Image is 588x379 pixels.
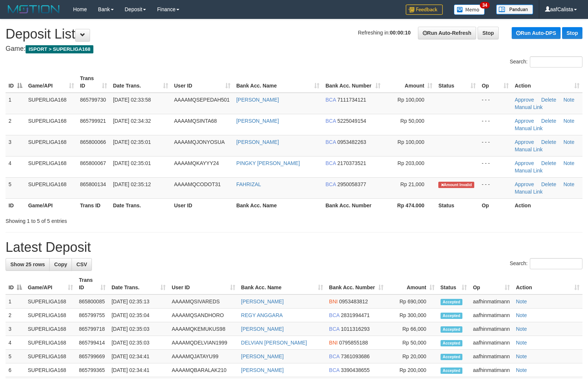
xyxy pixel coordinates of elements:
th: Trans ID: activate to sort column ascending [77,72,110,93]
a: Note [564,118,575,124]
td: 865800085 [76,294,109,309]
input: Search: [530,56,582,67]
td: aafhinmatimann [470,350,513,363]
td: aafhinmatimann [470,363,513,377]
td: [DATE] 02:34:41 [109,350,169,363]
th: Op: activate to sort column ascending [470,273,513,294]
span: AAAAMQKAYYY24 [174,160,219,166]
td: aafhinmatimann [470,294,513,309]
span: Amount is not matched [438,182,474,188]
strong: 00:00:10 [390,30,411,36]
td: Rp 20,000 [386,350,438,363]
th: Status: activate to sort column ascending [438,273,470,294]
th: Action: activate to sort column ascending [512,72,582,93]
td: Rp 690,000 [386,294,438,309]
span: AAAAMQCODOT31 [174,181,221,187]
span: [DATE] 02:35:01 [113,160,151,166]
td: 5 [6,177,25,198]
span: ISPORT > SUPERLIGA168 [26,45,93,53]
a: [PERSON_NAME] [241,299,284,304]
span: 865800134 [80,181,106,187]
h1: Deposit List [6,27,582,42]
span: Rp 50,000 [401,118,425,124]
a: [PERSON_NAME] [241,353,284,359]
td: SUPERLIGA168 [25,336,76,350]
a: Note [564,181,575,187]
div: Showing 1 to 5 of 5 entries [6,214,239,225]
span: 865799730 [80,97,106,103]
td: [DATE] 02:35:13 [109,294,169,309]
h1: Latest Deposit [6,240,582,255]
span: Copy [54,261,67,267]
span: Copy 0795855188 to clipboard [339,340,368,346]
a: Note [516,367,527,373]
span: Refreshing in: [358,30,411,36]
a: PINGKY [PERSON_NAME] [236,160,300,166]
span: Accepted [441,326,463,333]
a: DELVIAN [PERSON_NAME] [241,340,307,346]
label: Search: [510,56,582,67]
span: BCA [329,353,339,359]
td: AAAAMQSANDHORO [169,309,238,322]
span: Accepted [441,340,463,346]
a: CSV [72,258,92,271]
th: Op: activate to sort column ascending [479,72,512,93]
a: Note [516,299,527,304]
th: Op [479,198,512,212]
a: Stop [562,27,582,39]
span: BCA [329,326,339,332]
span: [DATE] 02:35:12 [113,181,151,187]
span: Copy 1011316293 to clipboard [341,326,370,332]
span: 34 [480,2,490,9]
span: Copy 0953482263 to clipboard [337,139,366,145]
a: Manual Link [515,189,543,195]
img: panduan.png [496,4,533,14]
td: AAAAMQSIVAREDS [169,294,238,309]
th: Date Trans.: activate to sort column ascending [109,273,169,294]
span: Accepted [441,368,463,374]
a: Approve [515,181,534,187]
a: Copy [49,258,72,271]
td: AAAAMQBARALAK210 [169,363,238,377]
td: 865799414 [76,336,109,350]
td: 1 [6,294,25,309]
h4: Game: [6,45,582,53]
a: Note [516,326,527,332]
span: Copy 2950058377 to clipboard [337,181,366,187]
td: 2 [6,114,25,135]
td: AAAAMQDELVIAN1999 [169,336,238,350]
a: Manual Link [515,146,543,152]
a: Run Auto-DPS [512,27,561,39]
td: [DATE] 02:34:41 [109,363,169,377]
td: 6 [6,363,25,377]
td: - - - [479,156,512,177]
td: 3 [6,135,25,156]
span: Copy 2831994471 to clipboard [341,312,370,318]
th: Game/API [25,198,77,212]
td: Rp 66,000 [386,322,438,336]
span: Copy 2170373521 to clipboard [337,160,366,166]
a: Approve [515,160,534,166]
td: aafhinmatimann [470,336,513,350]
td: [DATE] 02:35:03 [109,322,169,336]
span: Accepted [441,313,463,319]
th: Game/API: activate to sort column ascending [25,273,76,294]
span: BCA [325,97,336,103]
td: Rp 50,000 [386,336,438,350]
span: Rp 203,000 [398,160,424,166]
input: Search: [530,258,582,269]
th: Amount: activate to sort column ascending [383,72,435,93]
th: Bank Acc. Number: activate to sort column ascending [326,273,386,294]
img: MOTION_logo.png [6,4,62,15]
span: Accepted [441,299,463,305]
a: Manual Link [515,168,543,174]
td: 4 [6,336,25,350]
a: Note [516,353,527,359]
a: Note [516,340,527,346]
th: Trans ID [77,198,110,212]
span: 865800067 [80,160,106,166]
span: Copy 7361093686 to clipboard [341,353,370,359]
a: Delete [541,139,556,145]
td: SUPERLIGA168 [25,309,76,322]
a: [PERSON_NAME] [241,367,284,373]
